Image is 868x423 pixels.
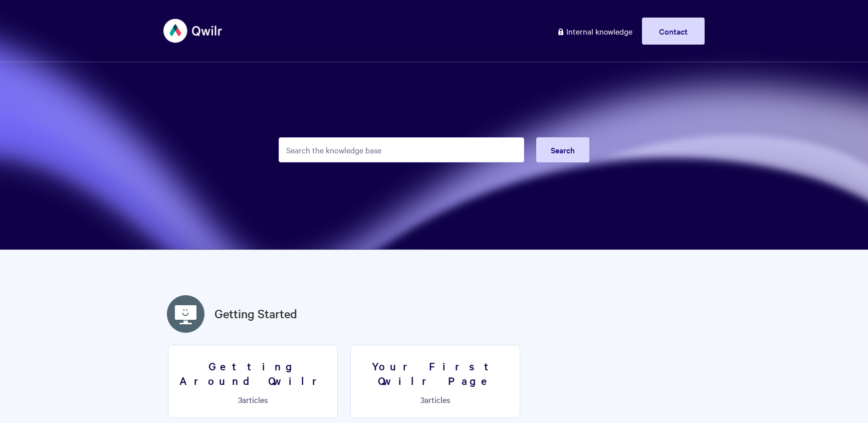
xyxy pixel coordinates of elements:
a: Internal knowledge [549,18,640,45]
span: 3 [238,394,242,405]
a: Getting Started [214,305,297,323]
input: Search the knowledge base [279,137,524,162]
img: Qwilr Help Center [163,12,223,50]
h3: Getting Around Qwilr [174,359,331,387]
h3: Your First Qwilr Page [357,359,514,387]
a: Getting Around Qwilr 3articles [168,345,338,418]
button: Search [536,137,589,162]
span: Search [551,144,575,155]
span: 3 [420,394,424,405]
a: Contact [642,18,705,45]
p: articles [357,395,514,404]
a: Your First Qwilr Page 3articles [350,345,520,418]
p: articles [174,395,331,404]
